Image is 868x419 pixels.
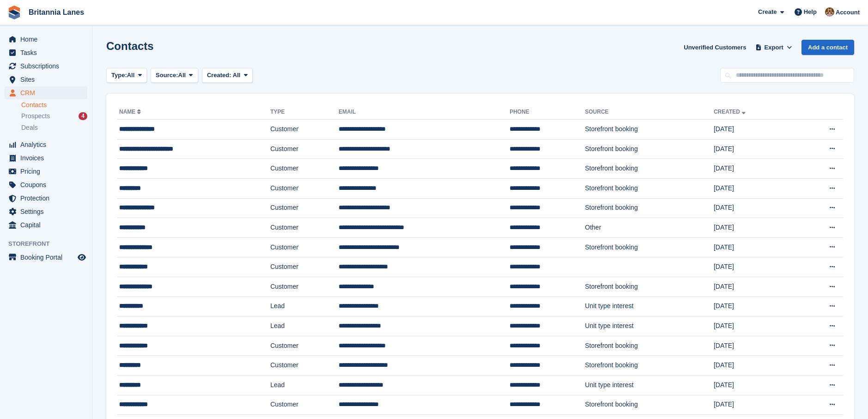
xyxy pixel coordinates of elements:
[20,178,76,191] span: Coupons
[178,71,186,80] span: All
[753,40,794,55] button: Export
[5,73,87,86] a: menu
[119,109,143,115] a: Name
[585,159,714,179] td: Storefront booking
[714,237,796,257] td: [DATE]
[127,71,135,80] span: All
[270,375,339,395] td: Lead
[836,8,860,17] span: Account
[714,375,796,395] td: [DATE]
[21,112,50,121] span: Prospects
[270,356,339,376] td: Customer
[585,316,714,336] td: Unit type interest
[510,105,585,120] th: Phone
[7,6,21,19] img: stora-icon-8386f47178a22dfd0bd8f6a31ec36ba5ce8667c1dd55bd0f319d3a0aa187defe.svg
[20,33,76,46] span: Home
[585,375,714,395] td: Unit type interest
[804,7,817,17] span: Help
[585,336,714,356] td: Storefront booking
[5,33,87,46] a: menu
[202,68,253,83] button: Created: All
[270,218,339,238] td: Customer
[21,101,87,109] a: Contacts
[5,251,87,264] a: menu
[106,68,147,83] button: Type: All
[714,336,796,356] td: [DATE]
[21,123,87,133] a: Deals
[714,257,796,277] td: [DATE]
[270,297,339,316] td: Lead
[714,218,796,238] td: [DATE]
[270,105,339,120] th: Type
[5,86,87,99] a: menu
[714,109,747,115] a: Created
[5,60,87,73] a: menu
[20,73,76,86] span: Sites
[8,239,92,249] span: Storefront
[270,120,339,140] td: Customer
[20,138,76,151] span: Analytics
[680,40,750,55] a: Unverified Customers
[270,178,339,198] td: Customer
[585,237,714,257] td: Storefront booking
[20,251,76,264] span: Booking Portal
[714,395,796,415] td: [DATE]
[339,105,510,120] th: Email
[585,120,714,140] td: Storefront booking
[714,356,796,376] td: [DATE]
[20,86,76,99] span: CRM
[270,336,339,356] td: Customer
[5,165,87,178] a: menu
[20,219,76,231] span: Capital
[21,123,38,132] span: Deals
[20,152,76,164] span: Invoices
[270,395,339,415] td: Customer
[765,43,783,52] span: Export
[106,40,154,52] h1: Contacts
[585,218,714,238] td: Other
[714,139,796,159] td: [DATE]
[111,71,127,80] span: Type:
[585,277,714,297] td: Storefront booking
[270,159,339,179] td: Customer
[5,205,87,218] a: menu
[758,7,777,17] span: Create
[585,105,714,120] th: Source
[5,178,87,191] a: menu
[270,237,339,257] td: Customer
[714,120,796,140] td: [DATE]
[20,46,76,59] span: Tasks
[5,138,87,151] a: menu
[270,139,339,159] td: Customer
[21,111,87,121] a: Prospects 4
[20,192,76,205] span: Protection
[714,198,796,218] td: [DATE]
[585,178,714,198] td: Storefront booking
[20,165,76,178] span: Pricing
[20,60,76,73] span: Subscriptions
[585,198,714,218] td: Storefront booking
[270,277,339,297] td: Customer
[714,316,796,336] td: [DATE]
[585,297,714,316] td: Unit type interest
[585,356,714,376] td: Storefront booking
[801,40,854,55] a: Add a contact
[585,395,714,415] td: Storefront booking
[207,72,231,79] span: Created:
[270,316,339,336] td: Lead
[5,192,87,205] a: menu
[5,219,87,231] a: menu
[5,152,87,164] a: menu
[714,297,796,316] td: [DATE]
[270,198,339,218] td: Customer
[825,7,834,17] img: Admin
[25,5,88,20] a: Britannia Lanes
[5,46,87,59] a: menu
[233,72,241,79] span: All
[270,257,339,277] td: Customer
[585,139,714,159] td: Storefront booking
[156,71,178,80] span: Source:
[714,277,796,297] td: [DATE]
[79,112,87,120] div: 4
[76,252,87,263] a: Preview store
